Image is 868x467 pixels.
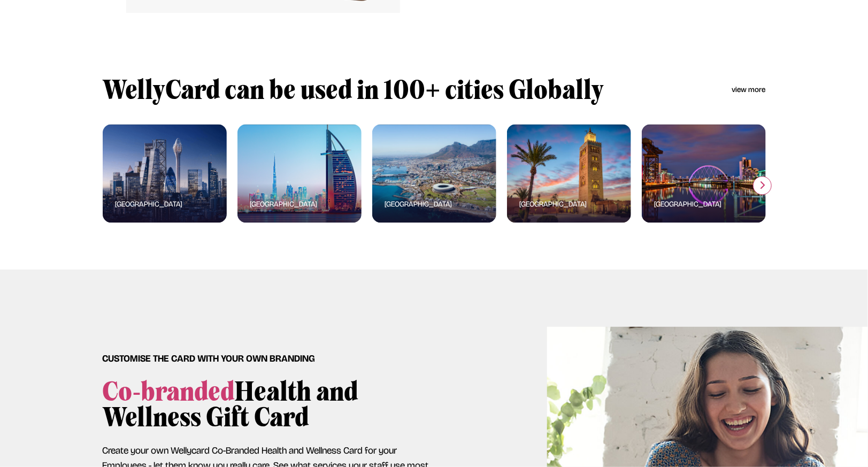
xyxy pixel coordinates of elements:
[655,200,722,209] span: [GEOGRAPHIC_DATA]
[385,200,452,209] span: [GEOGRAPHIC_DATA]
[103,379,434,430] h2: Health and Wellness Gift Card
[103,351,434,366] h3: Customise the Card with your Own Branding
[103,376,235,407] span: Co-branded
[520,200,587,209] span: [GEOGRAPHIC_DATA]
[250,200,318,209] span: [GEOGRAPHIC_DATA]
[372,124,496,223] img: Cape Town, South Africa - Buy a Gift of Health and Wellness with WellyCard | Discover Health & We...
[642,124,766,223] img: Glasgow - Buy a Gift of Health and Wellness with WellyCard | Discover Health & Wellness service p...
[237,124,362,223] img: Dubai -Buy a Gift of Health and Wellness with WellyCard | Discover Health & Wellness service prov...
[103,124,227,223] img: United Kingdom - Buy a Gift of Health and Wellness with WellyCard | Discover Health & Wellness se...
[507,124,631,223] img: Morocco - Buy a Gift of Health and Wellness with WellyCard | Discover Health & Wellness service p...
[732,85,766,95] a: view more
[116,200,183,209] span: [GEOGRAPHIC_DATA]
[103,77,604,103] h2: WellyCard can be used in 100+ cities Globally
